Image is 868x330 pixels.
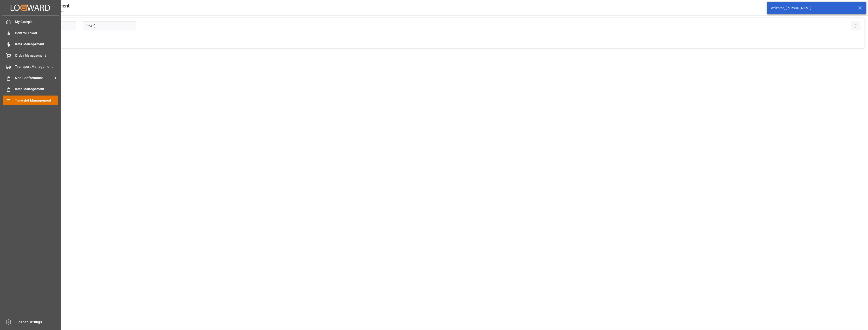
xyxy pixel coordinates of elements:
a: Timeslot Management [3,96,58,105]
a: Control Tower [3,28,58,38]
input: DD-MM-YYYY [83,21,136,30]
span: Timeslot Management [15,98,58,103]
span: Order Management [15,53,58,58]
span: Non Conformance [15,76,53,81]
span: Control Tower [15,31,58,36]
a: Rate Management [3,40,58,49]
span: My Cockpit [15,19,58,24]
div: Welcome, [PERSON_NAME] [771,6,854,11]
span: Rate Management [15,42,58,47]
span: Transport Management [15,64,58,69]
a: Transport Management [3,62,58,71]
a: My Cockpit [3,17,58,27]
a: Data Management [3,84,58,94]
span: Sidebar Settings [16,320,59,325]
span: Data Management [15,87,58,92]
a: Order Management [3,51,58,60]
